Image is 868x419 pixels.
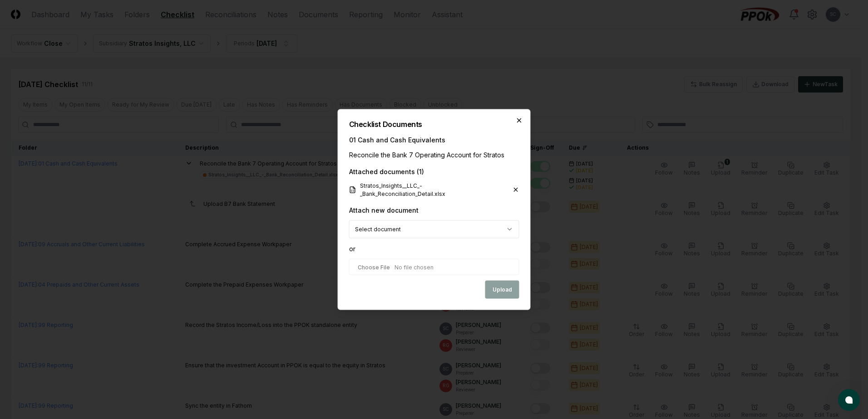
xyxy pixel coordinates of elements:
div: or [349,244,519,253]
div: Attach new document [349,205,419,215]
div: Attached documents ( 1 ) [349,167,519,176]
h2: Checklist Documents [349,121,519,128]
a: Stratos_Insights__LLC_-_Bank_Reconciliation_Detail.xlsx [349,182,513,198]
div: Reconcile the Bank 7 Operating Account for Stratos [349,150,519,160]
div: 01 Cash and Cash Equivalents [349,135,519,145]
